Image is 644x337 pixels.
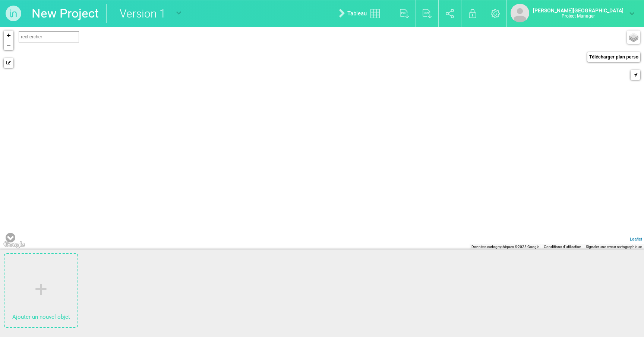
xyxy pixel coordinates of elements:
[533,13,624,19] p: Project Manager
[32,4,99,23] a: New Project
[4,254,78,327] a: Ajouter un nouvel objet
[423,9,432,18] img: export_csv.svg
[533,7,624,13] strong: [PERSON_NAME][GEOGRAPHIC_DATA]
[589,52,638,62] label: Télécharger plan perso
[4,31,13,40] a: Zoom in
[370,9,380,18] img: tableau.svg
[333,1,389,25] a: Tableau
[446,9,454,18] img: share.svg
[630,237,642,241] a: Leaflet
[511,4,529,22] img: default_avatar.png
[469,9,476,18] img: locked.svg
[4,40,13,50] a: Zoom out
[627,31,640,44] a: Layers
[400,9,409,18] img: export_pdf.svg
[491,9,500,18] img: settings.svg
[4,311,78,323] p: Ajouter un nouvel objet
[19,31,79,42] input: rechercher
[511,4,635,22] a: [PERSON_NAME][GEOGRAPHIC_DATA]Project Manager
